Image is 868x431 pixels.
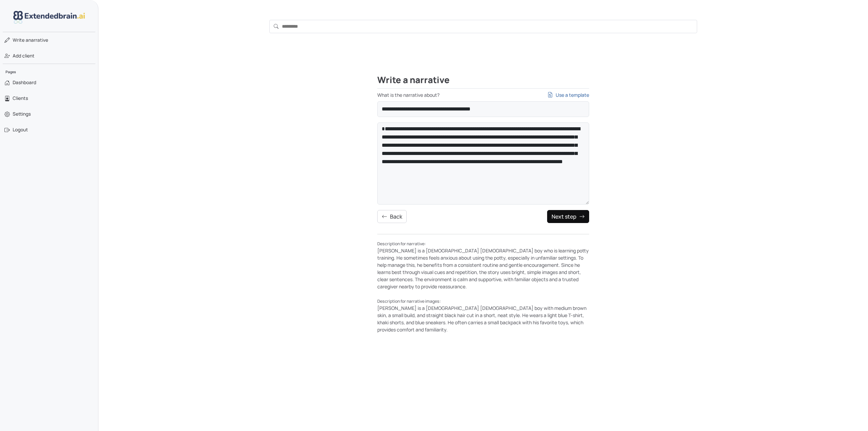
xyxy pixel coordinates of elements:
[377,297,589,333] div: [PERSON_NAME] is a [DEMOGRAPHIC_DATA] [DEMOGRAPHIC_DATA] boy with medium brown skin, a small buil...
[13,126,28,133] span: Logout
[377,298,441,304] small: Description for narrative images:
[13,95,28,102] span: Clients
[547,91,589,99] a: Use a template
[13,110,31,117] span: Settings
[377,210,407,223] button: Back
[13,11,85,24] img: logo
[377,75,589,89] h2: Write a narrative
[377,91,589,99] label: What is the narrative about?
[13,37,48,43] span: narrative
[13,79,36,86] span: Dashboard
[377,240,589,290] div: [PERSON_NAME] is a [DEMOGRAPHIC_DATA] [DEMOGRAPHIC_DATA] boy who is learning potty training. He s...
[547,210,589,223] button: Next step
[377,241,426,247] small: Description for narrative:
[13,37,28,43] span: Write a
[13,52,35,59] span: Add client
